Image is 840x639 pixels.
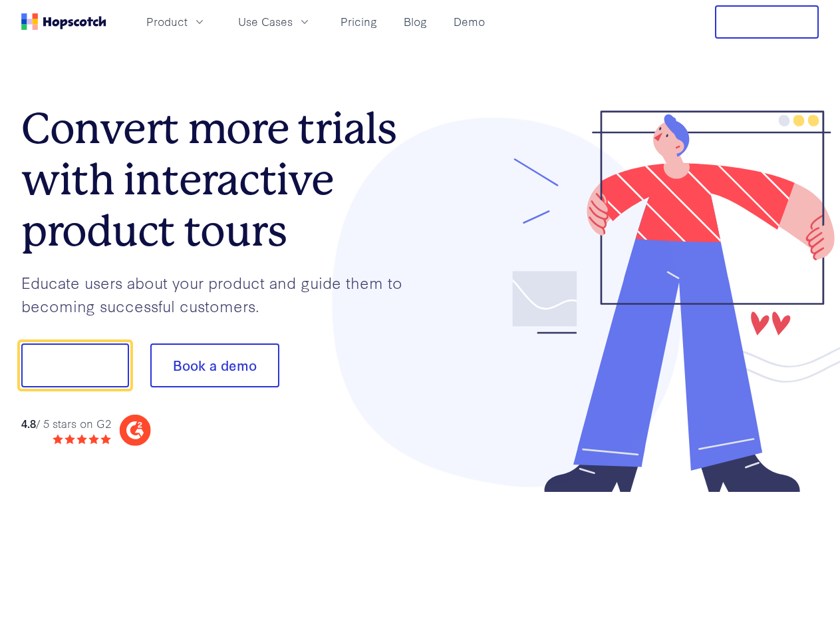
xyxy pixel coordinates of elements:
h1: Convert more trials with interactive product tours [21,103,420,256]
button: Product [138,11,214,33]
a: Pricing [335,11,382,33]
button: Book a demo [150,343,279,387]
button: Use Cases [230,11,319,33]
a: Home [21,13,106,30]
a: Blog [398,11,432,33]
button: Free Trial [715,5,819,39]
p: Educate users about your product and guide them to becoming successful customers. [21,271,420,317]
button: Show me! [21,343,129,387]
a: Demo [448,11,490,33]
strong: 4.8 [21,415,36,431]
span: Use Cases [238,13,293,30]
div: / 5 stars on G2 [21,415,111,432]
span: Product [146,13,188,30]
